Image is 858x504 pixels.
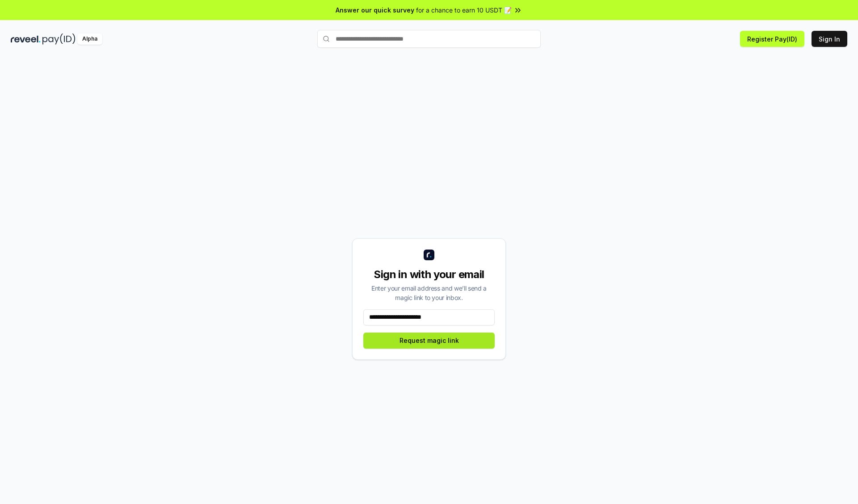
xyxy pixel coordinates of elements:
img: logo_small [424,250,434,260]
button: Sign In [812,31,847,47]
button: Request magic link [363,333,495,349]
img: reveel_dark [11,33,41,45]
span: Answer our quick survey [336,5,414,15]
div: Enter your email address and we’ll send a magic link to your inbox. [363,283,495,302]
div: Sign in with your email [363,267,495,282]
img: pay_id [42,33,76,45]
button: Register Pay(ID) [740,31,804,47]
div: Alpha [77,33,102,45]
span: for a chance to earn 10 USDT 📝 [416,5,512,15]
